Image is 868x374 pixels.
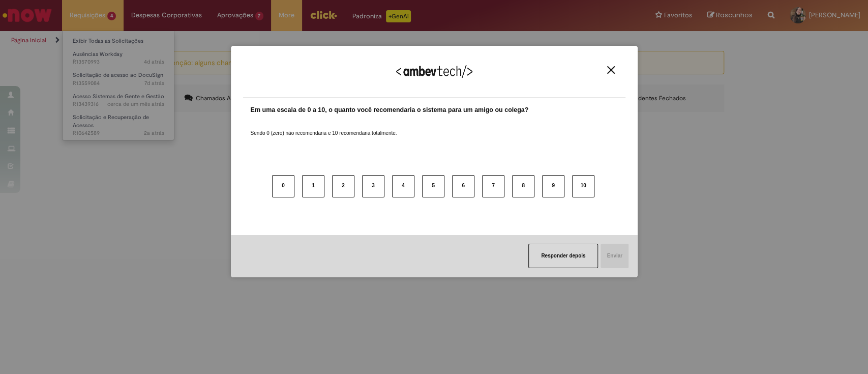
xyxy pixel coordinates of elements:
[362,175,384,197] button: 3
[572,175,594,197] button: 10
[528,244,598,268] button: Responder depois
[452,175,474,197] button: 6
[272,175,294,197] button: 0
[251,118,397,137] label: Sendo 0 (zero) não recomendaria e 10 recomendaria totalmente.
[604,66,618,74] button: Close
[607,66,615,74] img: Close
[396,65,472,78] img: Logo Ambevtech
[482,175,504,197] button: 7
[542,175,564,197] button: 9
[302,175,324,197] button: 1
[512,175,534,197] button: 8
[422,175,444,197] button: 5
[332,175,354,197] button: 2
[251,105,529,115] label: Em uma escala de 0 a 10, o quanto você recomendaria o sistema para um amigo ou colega?
[392,175,414,197] button: 4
